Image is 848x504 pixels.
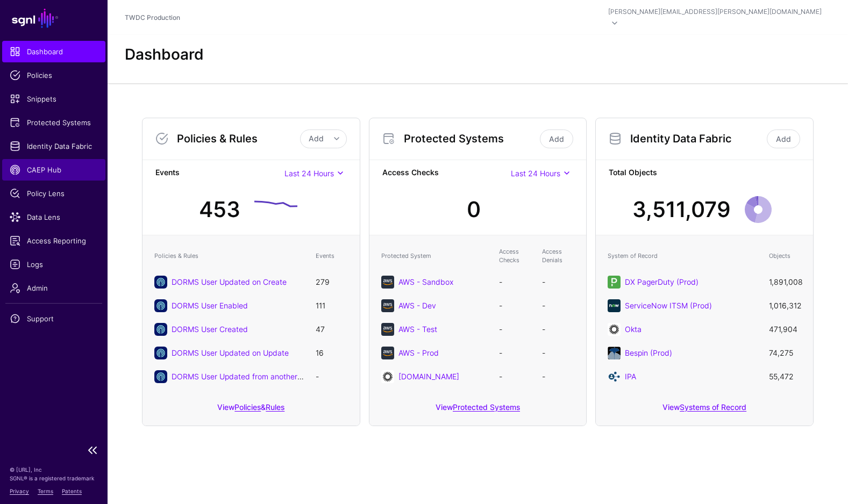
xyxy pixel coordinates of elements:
[608,299,621,312] img: svg+xml;base64,PHN2ZyB3aWR0aD0iNjQiIGhlaWdodD0iNjQiIHZpZXdCb3g9IjAgMCA2NCA2NCIgZmlsbD0ibm9uZSIgeG...
[404,132,538,145] h3: Protected Systems
[10,235,98,246] span: Access Reporting
[10,46,98,57] span: Dashboard
[172,277,287,286] a: DORMS User Updated on Create
[764,270,807,294] td: 1,891,008
[125,46,204,64] h2: Dashboard
[10,474,98,483] p: SGNL® is a registered trademark
[2,41,105,62] a: Dashboard
[10,488,29,494] a: Privacy
[172,325,248,334] a: DORMS User Created
[537,341,580,365] td: -
[537,365,580,388] td: -
[38,488,53,494] a: Terms
[310,242,353,270] th: Events
[310,365,353,388] td: -
[494,365,537,388] td: -
[2,135,105,157] a: Identity Data Fabric
[10,212,98,222] span: Data Lens
[608,347,621,359] img: svg+xml;base64,PHN2ZyB2ZXJzaW9uPSIxLjEiIGlkPSJMYXllcl8xIiB4bWxucz0iaHR0cDovL3d3dy53My5vcmcvMjAwMC...
[10,93,98,104] span: Snippets
[680,402,746,412] a: Systems of Record
[6,6,101,30] a: SGNL
[511,169,560,178] span: Last 24 Hours
[382,167,511,180] strong: Access Checks
[540,129,573,148] a: Add
[764,341,807,365] td: 74,275
[596,395,813,426] div: View
[398,348,439,357] a: AWS - Prod
[10,313,98,324] span: Support
[608,370,621,383] img: svg+xml;base64,PD94bWwgdmVyc2lvbj0iMS4wIiBlbmNvZGluZz0iVVRGLTgiIHN0YW5kYWxvbmU9Im5vIj8+CjwhLS0gQ3...
[608,276,621,289] img: svg+xml;base64,PHN2ZyB3aWR0aD0iNjQiIGhlaWdodD0iNjQiIHZpZXdCb3g9IjAgMCA2NCA2NCIgZmlsbD0ibm9uZSIgeG...
[234,402,261,412] a: Policies
[155,167,284,180] strong: Events
[381,299,394,312] img: svg+xml;base64,PHN2ZyB3aWR0aD0iNjQiIGhlaWdodD0iNjQiIHZpZXdCb3g9IjAgMCA2NCA2NCIgZmlsbD0ibm9uZSIgeG...
[172,348,289,357] a: DORMS User Updated on Update
[630,132,765,145] h3: Identity Data Fabric
[310,341,353,365] td: 16
[494,270,537,294] td: -
[609,167,800,180] strong: Total Objects
[10,283,98,293] span: Admin
[10,259,98,270] span: Logs
[625,277,699,286] a: DX PagerDuty (Prod)
[764,318,807,341] td: 471,904
[764,365,807,388] td: 55,472
[608,7,822,17] div: [PERSON_NAME][EMAIL_ADDRESS][PERSON_NAME][DOMAIN_NAME]
[537,242,580,270] th: Access Denials
[310,294,353,318] td: 111
[2,88,105,110] a: Snippets
[625,301,712,310] a: ServiceNow ITSM (Prod)
[10,164,98,175] span: CAEP Hub
[494,341,537,365] td: -
[2,183,105,204] a: Policy Lens
[467,193,481,226] div: 0
[369,395,587,426] div: View
[764,294,807,318] td: 1,016,312
[537,270,580,294] td: -
[284,169,334,178] span: Last 24 Hours
[608,323,621,336] img: svg+xml;base64,PHN2ZyB3aWR0aD0iNjQiIGhlaWdodD0iNjQiIHZpZXdCb3g9IjAgMCA2NCA2NCIgZmlsbD0ibm9uZSIgeG...
[172,372,352,381] a: DORMS User Updated from another SoR on Update
[10,141,98,152] span: Identity Data Fabric
[2,230,105,251] a: Access Reporting
[62,488,82,494] a: Patents
[494,294,537,318] td: -
[2,159,105,181] a: CAEP Hub
[266,402,284,412] a: Rules
[2,206,105,228] a: Data Lens
[2,277,105,299] a: Admin
[625,372,636,381] a: IPA
[199,193,240,226] div: 453
[376,242,494,270] th: Protected System
[2,64,105,86] a: Policies
[381,276,394,289] img: svg+xml;base64,PHN2ZyB3aWR0aD0iNjQiIGhlaWdodD0iNjQiIHZpZXdCb3g9IjAgMCA2NCA2NCIgZmlsbD0ibm9uZSIgeG...
[177,132,300,145] h3: Policies & Rules
[381,370,394,383] img: svg+xml;base64,PHN2ZyB3aWR0aD0iNjQiIGhlaWdodD0iNjQiIHZpZXdCb3g9IjAgMCA2NCA2NCIgZmlsbD0ibm9uZSIgeG...
[310,270,353,294] td: 279
[625,348,672,357] a: Bespin (Prod)
[625,325,642,334] a: Okta
[2,254,105,275] a: Logs
[398,277,453,286] a: AWS - Sandbox
[142,395,360,426] div: View &
[10,188,98,199] span: Policy Lens
[537,294,580,318] td: -
[453,402,520,412] a: Protected Systems
[149,242,310,270] th: Policies & Rules
[10,117,98,128] span: Protected Systems
[602,242,764,270] th: System of Record
[125,13,180,21] a: TWDC Production
[381,347,394,359] img: svg+xml;base64,PHN2ZyB3aWR0aD0iNjQiIGhlaWdodD0iNjQiIHZpZXdCb3g9IjAgMCA2NCA2NCIgZmlsbD0ibm9uZSIgeG...
[172,301,248,310] a: DORMS User Enabled
[398,372,459,381] a: [DOMAIN_NAME]
[494,242,537,270] th: Access Checks
[398,301,436,310] a: AWS - Dev
[764,242,807,270] th: Objects
[767,129,800,148] a: Add
[398,325,437,334] a: AWS - Test
[381,323,394,336] img: svg+xml;base64,PHN2ZyB3aWR0aD0iNjQiIGhlaWdodD0iNjQiIHZpZXdCb3g9IjAgMCA2NCA2NCIgZmlsbD0ibm9uZSIgeG...
[537,318,580,341] td: -
[309,134,324,143] span: Add
[310,318,353,341] td: 47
